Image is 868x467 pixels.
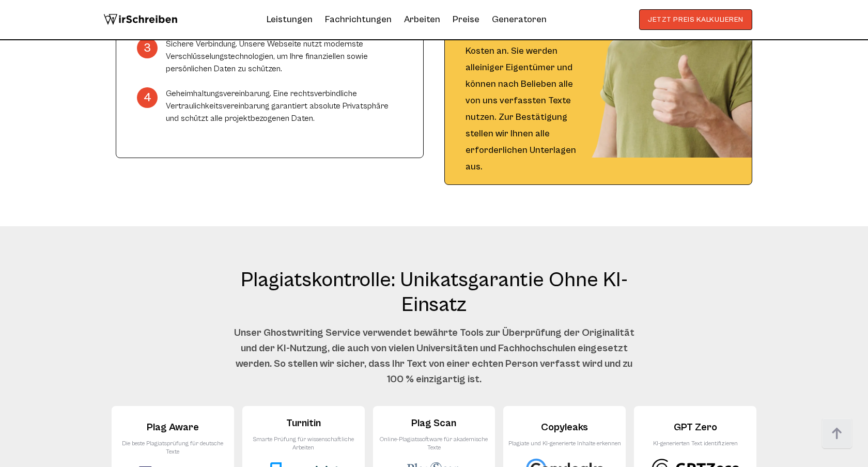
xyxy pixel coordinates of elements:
[822,418,853,449] img: button top
[246,435,361,452] div: Smarte Prüfung für wissenschaftliche Arbeiten
[411,416,456,431] div: Plag Scan
[103,9,178,30] img: logo wirschreiben
[508,440,621,448] div: Plagiate und KI-generierte Inhalte erkennen
[227,268,641,317] h2: Plagiatskontrolle: Unikatsgarantie ohne KI-Einsatz
[639,9,752,30] button: JETZT PREIS KALKULIEREN
[147,420,199,435] div: Plag Aware
[267,11,313,28] a: Leistungen
[492,11,547,28] a: Generatoren
[137,38,402,75] li: Sichere Verbindung. Unsere Webseite nutzt modernste Verschlüsselungstechnologien, um Ihre finanzi...
[137,87,402,124] li: Geheimhaltungsvereinbarung. Eine rechtsverbindliche Vertraulichkeitsvereinbarung garantiert absol...
[286,416,321,431] div: Turnitin
[541,420,588,435] div: Copyleaks
[116,440,230,456] div: Die beste Plagiatsprüfung für deutsche Texte
[404,11,440,28] a: Arbeiten
[325,11,392,28] a: Fachrichtungen
[377,435,491,452] div: Online-Plagiatssoftware für akademische Texte
[653,440,738,448] div: KI-generierten Text identifizieren
[227,325,641,387] div: Unser Ghostwriting Service verwendet bewährte Tools zur Überprüfung der Originalität und der KI-N...
[453,14,479,25] a: Preise
[674,420,717,435] div: GPT Zero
